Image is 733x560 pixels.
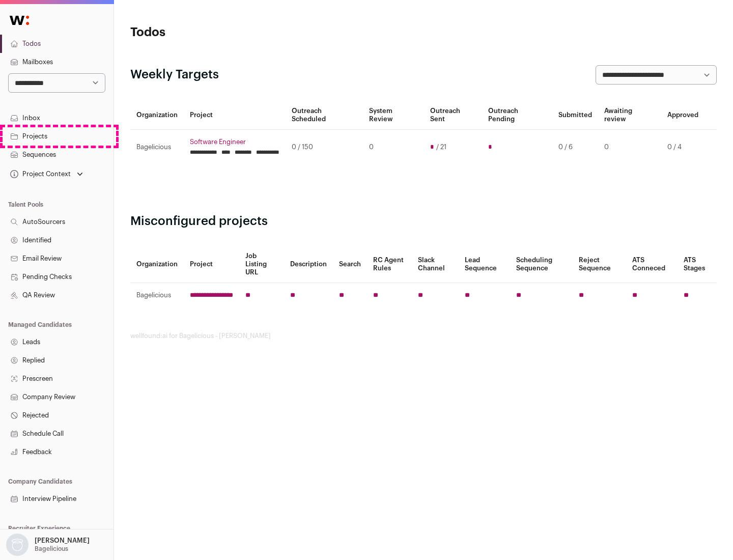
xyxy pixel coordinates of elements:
td: Bagelicious [130,283,184,308]
th: Scheduling Sequence [510,246,573,283]
footer: wellfound:ai for Bagelicious - [PERSON_NAME] [130,332,717,340]
td: Bagelicious [130,130,184,165]
th: Reject Sequence [573,246,627,283]
th: System Review [363,101,424,130]
div: Project Context [8,170,71,178]
th: Organization [130,101,184,130]
th: Slack Channel [412,246,459,283]
th: Outreach Pending [482,101,552,130]
th: Lead Sequence [459,246,510,283]
th: Approved [661,101,704,130]
img: nopic.png [6,534,29,556]
span: / 21 [436,143,446,151]
th: Awaiting review [598,101,661,130]
td: 0 [598,130,661,165]
p: [PERSON_NAME] [35,537,90,545]
th: Description [284,246,333,283]
th: Project [184,101,286,130]
th: ATS Stages [678,246,717,283]
th: Search [333,246,367,283]
th: Submitted [552,101,598,130]
td: 0 / 6 [552,130,598,165]
th: Organization [130,246,184,283]
td: 0 / 4 [661,130,704,165]
td: 0 / 150 [286,130,363,165]
p: Bagelicious [35,545,68,553]
button: Open dropdown [8,167,85,181]
h2: Weekly Targets [130,67,219,83]
th: Outreach Scheduled [286,101,363,130]
img: Wellfound [4,10,35,31]
th: ATS Conneced [626,246,677,283]
th: Outreach Sent [424,101,483,130]
a: Software Engineer [190,138,279,146]
th: Job Listing URL [239,246,284,283]
button: Open dropdown [4,534,92,556]
h2: Misconfigured projects [130,213,717,230]
th: RC Agent Rules [367,246,411,283]
td: 0 [363,130,424,165]
th: Project [184,246,239,283]
h1: Todos [130,24,326,41]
